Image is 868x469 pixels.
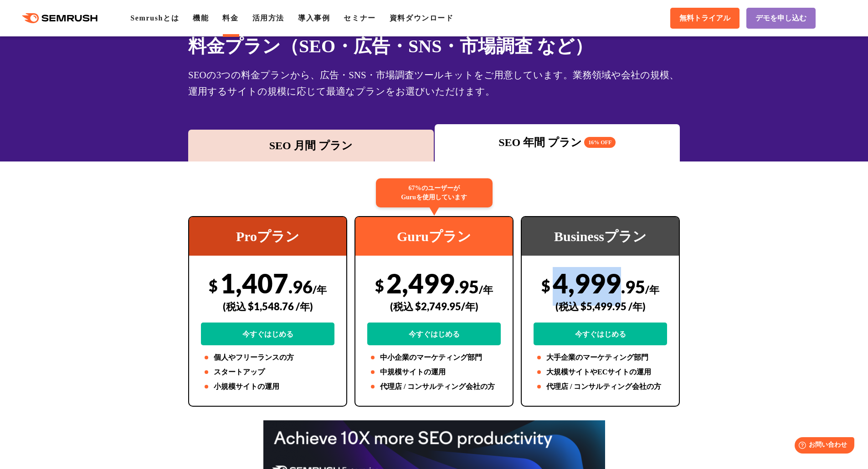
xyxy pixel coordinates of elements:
[201,367,334,378] li: スタートアップ
[746,8,816,29] a: デモを申し込む
[534,381,667,392] li: 代理店 / コンサルティング会社の方
[130,14,179,22] a: Semrushとは
[313,283,327,296] span: /年
[367,290,501,323] div: (税込 $2,749.95/年)
[209,276,218,295] span: $
[222,14,238,22] a: 料金
[188,33,680,60] h1: 料金プラン（SEO・広告・SNS・市場調査 など）
[541,276,550,295] span: $
[375,276,384,295] span: $
[670,8,740,29] a: 無料トライアル
[439,134,676,151] div: SEO 年間 プラン
[534,323,667,345] a: 今すぐはじめる
[367,352,501,363] li: 中小企業のマーケティング部門
[367,323,501,345] a: 今すぐはじめる
[534,367,667,378] li: 大規模サイトやECサイトの運用
[367,381,501,392] li: 代理店 / コンサルティング会社の方
[201,323,334,345] a: 今すぐはじめる
[193,14,209,22] a: 機能
[201,290,334,323] div: (税込 $1,548.76 /年)
[621,276,645,297] span: .95
[288,276,313,297] span: .96
[193,137,429,154] div: SEO 月間 プラン
[188,67,680,100] div: SEOの3つの料金プランから、広告・SNS・市場調査ツールキットをご用意しています。業務領域や会社の規模、運用するサイトの規模に応じて最適なプランをお選びいただけます。
[645,283,659,296] span: /年
[679,14,730,23] span: 無料トライアル
[367,367,501,378] li: 中規模サイトの運用
[584,137,616,148] span: 16% OFF
[201,267,334,345] div: 1,407
[390,14,454,22] a: 資料ダウンロード
[534,352,667,363] li: 大手企業のマーケティング部門
[755,14,806,23] span: デモを申し込む
[787,434,858,459] iframe: Help widget launcher
[201,352,334,363] li: 個人やフリーランスの方
[344,14,375,22] a: セミナー
[252,14,284,22] a: 活用方法
[479,283,493,296] span: /年
[455,276,479,297] span: .95
[376,178,493,207] div: 67%のユーザーが Guruを使用しています
[298,14,330,22] a: 導入事例
[355,217,513,256] div: Guruプラン
[534,290,667,323] div: (税込 $5,499.95 /年)
[522,217,679,256] div: Businessプラン
[534,267,667,345] div: 4,999
[367,267,501,345] div: 2,499
[201,381,334,392] li: 小規模サイトの運用
[189,217,346,256] div: Proプラン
